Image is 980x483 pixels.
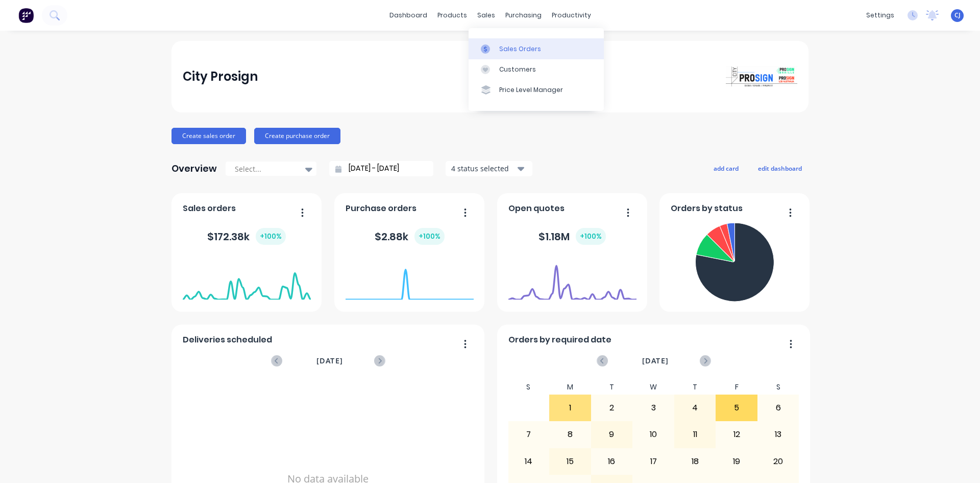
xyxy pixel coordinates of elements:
[861,8,899,23] div: settings
[183,202,236,215] span: Sales orders
[675,395,716,421] div: 4
[254,128,340,144] button: Create purchase order
[550,395,591,421] div: 1
[499,44,541,54] div: Sales Orders
[375,228,445,245] div: $ 2.88k
[592,449,632,474] div: 16
[751,162,808,175] button: edit dashboard
[757,380,799,395] div: S
[171,128,246,144] button: Create sales order
[758,422,799,447] div: 13
[550,422,591,447] div: 8
[633,395,674,421] div: 3
[671,202,743,215] span: Orders by status
[675,422,716,447] div: 11
[499,65,536,74] div: Customers
[446,161,532,176] button: 4 status selected
[469,38,604,59] a: Sales Orders
[500,8,547,23] div: purchasing
[592,395,632,421] div: 2
[183,66,258,87] div: City Prosign
[633,449,674,474] div: 17
[508,422,549,447] div: 7
[576,228,606,245] div: + 100 %
[384,8,432,23] a: dashboard
[674,380,716,395] div: T
[716,395,757,421] div: 5
[549,380,591,395] div: M
[469,59,604,80] a: Customers
[716,422,757,447] div: 12
[346,202,416,215] span: Purchase orders
[469,80,604,100] a: Price Level Manager
[675,449,716,474] div: 18
[550,449,591,474] div: 15
[171,158,217,179] div: Overview
[726,66,797,87] img: City Prosign
[633,422,674,447] div: 10
[758,449,799,474] div: 20
[632,380,674,395] div: W
[316,355,343,366] span: [DATE]
[508,449,549,474] div: 14
[508,202,565,215] span: Open quotes
[547,8,596,23] div: productivity
[508,380,550,395] div: S
[432,8,472,23] div: products
[954,11,961,20] span: CJ
[758,395,799,421] div: 6
[256,228,286,245] div: + 100 %
[642,355,669,366] span: [DATE]
[451,163,516,174] div: 4 status selected
[716,449,757,474] div: 19
[499,85,563,95] div: Price Level Manager
[414,228,445,245] div: + 100 %
[592,422,632,447] div: 9
[183,334,272,346] span: Deliveries scheduled
[207,228,286,245] div: $ 172.38k
[472,8,500,23] div: sales
[18,8,34,23] img: Factory
[707,162,745,175] button: add card
[538,228,606,245] div: $ 1.18M
[591,380,633,395] div: T
[716,380,757,395] div: F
